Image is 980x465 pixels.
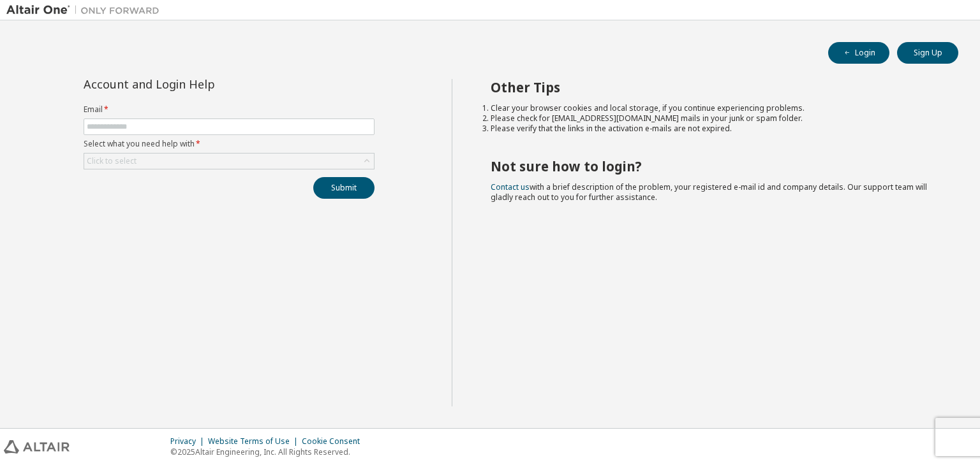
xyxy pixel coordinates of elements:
p: © 2025 Altair Engineering, Inc. All Rights Reserved. [170,447,367,457]
li: Please verify that the links in the activation e-mails are not expired. [491,124,936,134]
button: Submit [313,177,375,199]
a: Contact us [491,182,530,192]
img: Altair One [6,4,166,17]
div: Account and Login Help [84,79,316,89]
div: Click to select [87,156,137,166]
div: Privacy [170,436,208,447]
button: Sign Up [897,42,958,64]
li: Clear your browser cookies and local storage, if you continue experiencing problems. [491,103,936,113]
span: with a brief description of the problem, your registered e-mail id and company details. Our suppo... [491,182,927,203]
div: Click to select [84,154,374,169]
img: altair_logo.svg [4,440,70,454]
h2: Other Tips [491,79,936,96]
h2: Not sure how to login? [491,158,936,175]
label: Select what you need help with [84,139,375,149]
div: Website Terms of Use [208,436,302,447]
div: Cookie Consent [302,436,367,447]
li: Please check for [EMAIL_ADDRESS][DOMAIN_NAME] mails in your junk or spam folder. [491,113,936,124]
label: Email [84,104,375,115]
button: Login [828,42,889,64]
